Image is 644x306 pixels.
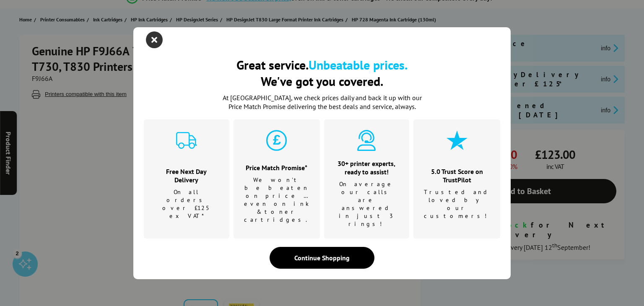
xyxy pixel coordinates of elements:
[309,57,408,73] b: Unbeatable prices.
[270,247,374,269] div: Continue Shopping
[217,93,427,111] p: At [GEOGRAPHIC_DATA], we check prices daily and back it up with our Price Match Promise deliverin...
[154,188,219,220] p: On all orders over £125 ex VAT*
[335,159,399,176] h3: 30+ printer experts, ready to assist!
[154,167,219,184] h3: Free Next Day Delivery
[424,188,490,220] p: Trusted and loved by our customers!
[244,163,309,172] h3: Price Match Promise*
[148,34,161,46] button: close modal
[244,176,309,224] p: We won't be beaten on price …even on ink & toner cartridges.
[447,130,467,151] img: star-cyan.svg
[335,180,399,228] p: On average our calls are answered in just 3 rings!
[424,167,490,184] h3: 5.0 Trust Score on TrustPilot
[266,130,287,151] img: price-promise-cyan.svg
[356,130,377,151] img: expert-cyan.svg
[144,57,500,89] h2: Great service. We've got you covered.
[176,130,197,151] img: delivery-cyan.svg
